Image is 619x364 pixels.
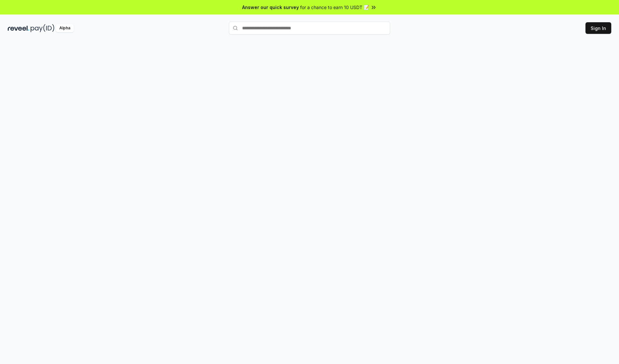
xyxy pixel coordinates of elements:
img: pay_id [31,24,54,32]
button: Sign In [585,22,611,34]
span: Answer our quick survey [242,4,299,11]
img: reveel_dark [8,24,29,32]
span: for a chance to earn 10 USDT 📝 [300,4,369,11]
div: Alpha [56,24,74,32]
